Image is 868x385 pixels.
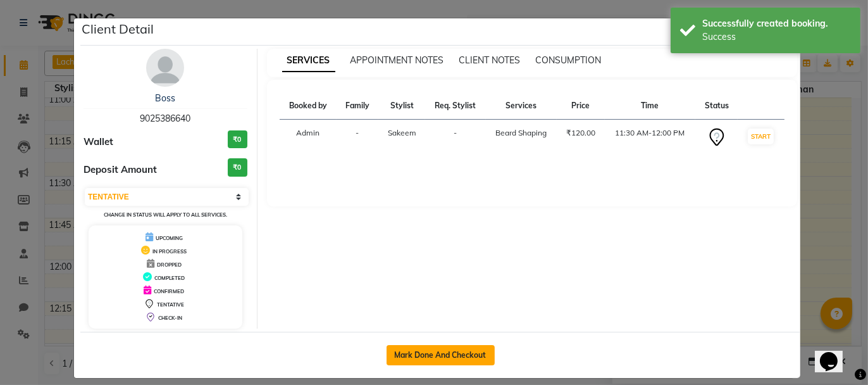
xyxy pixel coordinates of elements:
span: UPCOMING [156,235,183,241]
th: Booked by [280,92,337,120]
div: Beard Shaping [493,127,550,139]
small: Change in status will apply to all services. [104,211,227,218]
h5: Client Detail [82,20,154,39]
span: CONFIRMED [154,288,184,294]
th: Status [695,92,738,120]
th: Req. Stylist [425,92,486,120]
span: TENTATIVE [157,301,184,308]
span: CONSUMPTION [536,54,602,66]
td: 11:30 AM-12:00 PM [605,120,696,156]
span: 9025386640 [140,113,190,124]
button: START [748,129,774,144]
a: Boss [155,92,175,104]
th: Time [605,92,696,120]
iframe: chat widget [815,334,855,372]
span: Sakeem [388,128,416,137]
div: ₹120.00 [564,127,597,139]
div: Successfully created booking. [702,17,851,30]
span: DROPPED [157,262,182,268]
h3: ₹0 [228,158,247,177]
th: Services [486,92,557,120]
td: Admin [280,120,337,156]
span: CLIENT NOTES [459,54,521,66]
span: Wallet [84,135,113,149]
td: - [337,120,379,156]
span: SERVICES [282,49,335,72]
span: CHECK-IN [158,315,182,321]
th: Family [337,92,379,120]
h3: ₹0 [228,130,247,149]
span: Deposit Amount [84,163,157,177]
td: - [425,120,486,156]
th: Stylist [378,92,425,120]
th: Price [557,92,604,120]
img: avatar [146,49,184,87]
span: APPOINTMENT NOTES [350,54,444,66]
div: Success [702,30,851,44]
span: COMPLETED [154,275,185,281]
span: IN PROGRESS [152,248,187,255]
button: Mark Done And Checkout [387,345,495,365]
